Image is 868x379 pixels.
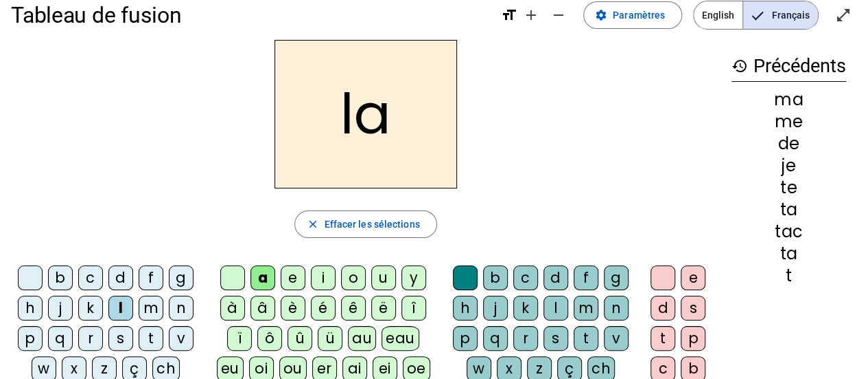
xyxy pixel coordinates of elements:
[48,296,73,321] div: j
[731,180,846,196] div: te
[78,296,103,321] div: k
[681,266,705,290] div: e
[274,40,457,188] h2: la
[341,296,366,321] div: ê
[731,202,846,218] div: ta
[595,9,607,21] mat-icon: settings
[139,326,163,351] div: t
[731,246,846,262] div: ta
[348,326,376,351] div: au
[731,136,846,152] div: de
[694,1,742,29] span: English
[281,296,305,321] div: è
[650,326,675,351] div: t
[693,1,819,30] mat-button-toggle-group: Language selection
[681,296,705,321] div: s
[257,326,282,351] div: ô
[545,1,572,29] button: Diminuer la taille de la police
[513,296,538,321] div: k
[108,326,133,351] div: s
[341,266,366,290] div: o
[543,326,568,351] div: s
[731,113,846,130] div: me
[574,296,598,321] div: m
[371,266,396,290] div: u
[523,7,539,23] mat-icon: add
[401,266,426,290] div: y
[517,1,545,29] button: Augmenter la taille de la police
[294,210,436,238] button: Effacer les sélections
[78,266,103,290] div: c
[18,296,43,321] div: h
[501,7,517,23] mat-icon: format_size
[830,1,857,29] button: Entrer en plein écran
[731,268,846,284] div: t
[311,296,336,321] div: é
[604,296,629,321] div: n
[48,266,73,290] div: b
[731,58,748,74] mat-icon: history
[650,296,675,321] div: d
[401,296,426,321] div: î
[613,7,665,23] span: Paramètres
[382,326,419,351] div: eau
[731,91,846,108] div: ma
[169,296,193,321] div: n
[78,326,103,351] div: r
[513,326,538,351] div: r
[574,266,598,290] div: f
[18,326,43,351] div: p
[483,296,508,321] div: j
[281,266,305,290] div: e
[550,7,567,23] mat-icon: remove
[108,266,133,290] div: d
[835,7,852,23] mat-icon: open_in_full
[743,1,818,29] span: Français
[731,158,846,174] div: je
[311,266,336,290] div: i
[483,266,508,290] div: b
[371,296,396,321] div: ë
[139,266,163,290] div: f
[48,326,73,351] div: q
[220,296,245,321] div: à
[453,326,478,351] div: p
[324,216,419,232] span: Effacer les sélections
[681,326,705,351] div: p
[513,266,538,290] div: c
[583,1,682,29] button: Paramètres
[318,326,342,351] div: ü
[453,296,478,321] div: h
[543,266,568,290] div: d
[731,51,846,82] h3: Précédents
[604,326,629,351] div: v
[483,326,508,351] div: q
[108,296,133,321] div: l
[731,224,846,240] div: tac
[574,326,598,351] div: t
[139,296,163,321] div: m
[250,266,275,290] div: a
[543,296,568,321] div: l
[288,326,312,351] div: û
[604,266,629,290] div: g
[169,326,193,351] div: v
[227,326,252,351] div: ï
[306,218,318,230] mat-icon: close
[250,296,275,321] div: â
[169,266,193,290] div: g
